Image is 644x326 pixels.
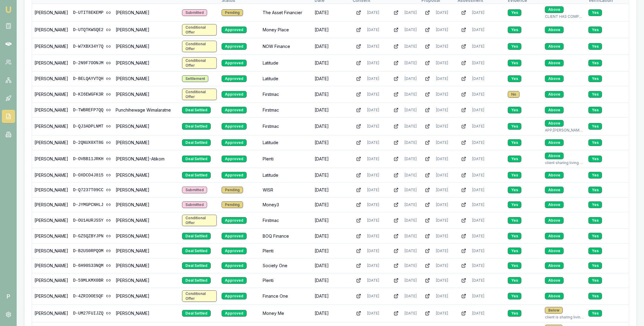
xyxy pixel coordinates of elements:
td: [PERSON_NAME] [113,288,180,305]
span: [DATE] [367,202,379,207]
span: [DATE] [472,188,484,192]
td: [PERSON_NAME] [113,135,180,150]
div: Above [545,172,564,179]
div: Conditional Offer [182,24,217,36]
td: [PERSON_NAME] [113,22,180,38]
td: [DATE] [312,150,350,168]
span: [DATE] [472,10,484,15]
div: Deal Settled [182,107,211,113]
span: [DATE] [472,263,484,268]
span: [DATE] [436,92,448,97]
div: Deal Settled [182,262,211,269]
td: Money Place [260,22,312,38]
a: D-JYMGPCNHLJ [73,202,111,208]
td: Firstmac [260,212,312,229]
div: Submitted [182,9,207,16]
td: [PERSON_NAME] [32,273,71,288]
span: [DATE] [367,173,379,178]
div: Above [545,91,564,98]
td: Plenti [260,273,312,288]
td: Firstmac [260,103,312,118]
div: Approved [222,75,247,82]
td: [DATE] [312,244,350,258]
img: emu-icon-u.png [5,6,12,13]
td: [PERSON_NAME] [32,38,71,55]
td: Latitude [260,135,312,150]
div: Yes [508,75,521,82]
span: P [2,290,15,303]
span: [DATE] [436,27,448,32]
span: [DATE] [405,188,417,192]
div: Yes [588,9,602,16]
div: Yes [588,156,602,162]
div: Above [545,139,564,146]
span: [DATE] [472,248,484,253]
div: Above [545,6,564,13]
div: Submitted [182,187,207,193]
td: [DATE] [312,135,350,150]
div: Yes [588,43,602,50]
div: Approved [222,233,247,239]
div: Yes [588,262,602,269]
div: Yes [508,262,521,269]
td: [PERSON_NAME] [113,212,180,229]
span: [DATE] [472,218,484,223]
div: Conditional Offer [182,290,217,302]
div: Yes [508,187,521,193]
div: Pending [222,201,243,208]
div: Approved [222,139,247,146]
td: Punchihewage Wimalaratne [113,103,180,118]
div: No [508,91,520,98]
td: [PERSON_NAME]-Atikom [113,150,180,168]
td: WISR [260,183,312,198]
td: Latitude [260,71,312,86]
div: Above [545,217,564,224]
span: [DATE] [472,278,484,283]
div: Yes [588,91,602,98]
td: [DATE] [312,212,350,229]
span: [DATE] [436,157,448,161]
div: Above [545,43,564,50]
td: [PERSON_NAME] [113,198,180,212]
div: Above [545,293,564,299]
td: [PERSON_NAME] [32,305,71,322]
div: Conditional Offer [182,57,217,69]
span: [DATE] [405,61,417,65]
td: [DATE] [312,71,350,86]
td: [DATE] [312,198,350,212]
div: Yes [508,43,521,50]
td: [PERSON_NAME] [32,135,71,150]
span: [DATE] [436,263,448,268]
td: [PERSON_NAME] [113,305,180,322]
div: Yes [508,27,521,33]
a: D-UM27FUIJZQ [73,310,111,316]
td: [PERSON_NAME] [113,86,180,103]
span: [DATE] [405,10,417,15]
div: Above [545,75,564,82]
div: Yes [508,123,521,130]
td: [PERSON_NAME] [113,4,180,22]
span: [DATE] [472,294,484,299]
span: [DATE] [472,157,484,161]
span: [DATE] [472,44,484,49]
span: [DATE] [405,248,417,253]
a: D-4ZRIOOESQF [73,293,111,299]
div: Conditional Offer [182,215,217,226]
td: Finance One [260,288,312,305]
td: NOW Finance [260,38,312,55]
div: Approved [222,172,247,179]
div: Deal Settled [182,248,211,254]
div: Approved [222,217,247,224]
div: Below [545,307,563,314]
td: [PERSON_NAME] [32,198,71,212]
a: D-2N9F7OONJM [73,60,111,66]
td: [PERSON_NAME] [32,183,71,198]
td: [PERSON_NAME] [32,22,71,38]
span: [DATE] [367,188,379,192]
div: Approved [222,293,247,299]
div: Approved [222,277,247,284]
div: Yes [508,172,521,179]
td: Latitude [260,168,312,183]
span: [DATE] [436,173,448,178]
span: [DATE] [367,10,379,15]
